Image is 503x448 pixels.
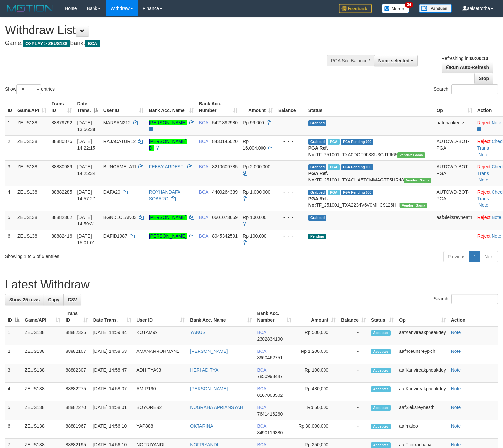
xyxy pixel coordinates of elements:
th: Op: activate to sort column ascending [434,98,474,117]
th: Bank Acc. Number: activate to sort column ascending [255,308,294,326]
a: Reject [477,189,491,195]
a: Reject [477,139,491,144]
span: None selected [378,58,409,63]
div: - - - [278,189,303,195]
td: aafmaleo [396,420,448,439]
h1: Latest Withdraw [5,278,498,291]
a: [PERSON_NAME] [149,215,187,220]
a: Reject [477,215,491,220]
a: ROYHANDAFA SOBARO [149,189,180,201]
td: Rp 480,000 [294,383,338,401]
span: BGNDLCLAN03 [103,215,136,220]
span: [DATE] 14:22:15 [77,139,95,151]
span: Vendor URL: https://trx31.1velocity.biz [400,203,427,208]
span: 88880989 [52,164,72,169]
a: YANUS [190,330,205,335]
th: Bank Acc. Name: activate to sort column ascending [146,98,197,117]
a: Note [492,120,501,125]
th: Amount: activate to sort column ascending [240,98,276,117]
a: Previous [443,251,470,262]
div: PGA Site Balance / [327,55,374,66]
span: Refreshing in: [441,56,488,61]
td: ZEUS138 [22,401,63,420]
td: - [338,420,368,439]
a: Run Auto-Refresh [442,62,493,73]
th: Action [449,308,498,326]
span: Rp 1.000.000 [243,189,270,195]
span: BCA [199,139,208,144]
td: [DATE] 14:58:47 [91,364,134,383]
th: Game/API: activate to sort column ascending [22,308,63,326]
h1: Withdraw List [5,24,329,37]
span: Accepted [371,405,391,411]
span: Accepted [371,349,391,354]
td: AUTOWD-BOT-PGA [434,135,474,160]
td: 88882325 [63,326,91,345]
td: aafKanvireakpheakdey [396,364,448,383]
span: BCA [85,40,100,47]
td: 6 [5,230,15,248]
span: Vendor URL: https://trx31.1velocity.biz [397,152,425,158]
span: Copy 8210609785 to clipboard [212,164,238,169]
span: Vendor URL: https://trx31.1velocity.biz [404,178,431,183]
td: [DATE] 14:58:01 [91,401,134,420]
a: Note [451,349,461,354]
th: Balance [276,98,306,117]
th: Amount: activate to sort column ascending [294,308,338,326]
a: Next [480,251,498,262]
th: Balance: activate to sort column ascending [338,308,368,326]
a: [PERSON_NAME] DI [149,139,187,151]
span: BCA [199,215,208,220]
td: 6 [5,420,22,439]
td: AMIR190 [134,383,187,401]
span: [DATE] 14:25:34 [77,164,95,176]
a: Note [451,386,461,391]
span: [DATE] 14:57:27 [77,189,95,201]
a: NUGRAHA APRIANSYAH [190,405,243,410]
span: Marked by aafnoeunsreypich [328,190,339,195]
td: AMANARROHMAN1 [134,345,187,364]
td: aafSieksreyneath [434,211,474,230]
a: Reject [477,120,491,125]
td: ZEUS138 [22,383,63,401]
td: 88882107 [63,345,91,364]
th: Status: activate to sort column ascending [368,308,396,326]
th: Date Trans.: activate to sort column ascending [91,308,134,326]
td: aafKanvireakpheakdey [396,383,448,401]
a: FEBBY ARDESTI [149,164,185,169]
label: Search: [434,84,498,94]
td: - [338,383,368,401]
span: Accepted [371,442,391,448]
span: Marked by aafnoeunsreypich [328,164,339,170]
a: Note [451,330,461,335]
td: 5 [5,211,15,230]
a: Note [492,215,501,220]
img: Feedback.jpg [339,4,372,13]
span: Grabbed [308,139,327,145]
td: 2 [5,135,15,160]
span: BCA [257,423,266,429]
td: Rp 1,200,000 [294,345,338,364]
span: Copy [48,297,59,302]
div: - - - [278,233,303,239]
td: ADHITYA93 [134,364,187,383]
b: PGA Ref. No: [308,196,328,208]
th: Bank Acc. Number: activate to sort column ascending [197,98,241,117]
th: User ID: activate to sort column ascending [134,308,187,326]
span: Copy 7641416260 to clipboard [257,411,283,416]
a: Show 25 rows [5,294,44,305]
td: 88882275 [63,383,91,401]
td: [DATE] 14:56:10 [91,420,134,439]
a: Note [479,177,489,182]
span: Grabbed [308,215,327,221]
a: [PERSON_NAME] [149,120,187,125]
td: - [338,326,368,345]
td: aafdhankeerz [434,117,474,136]
a: CSV [63,294,81,305]
a: OKTARINA [190,423,213,429]
img: Button%20Memo.svg [382,4,409,13]
img: panduan.png [419,4,452,13]
span: RAJACATUR12 [103,139,136,144]
td: 5 [5,401,22,420]
th: Op: activate to sort column ascending [396,308,448,326]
